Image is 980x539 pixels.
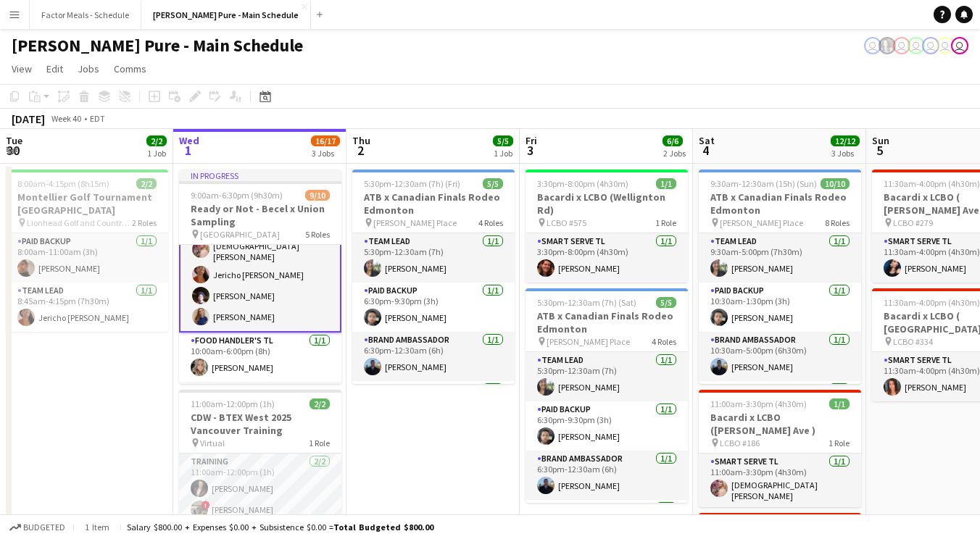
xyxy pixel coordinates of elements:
app-card-role: Paid Backup1/18:00am-11:00am (3h)[PERSON_NAME] [6,233,168,283]
span: 9:30am-12:30am (15h) (Sun) [710,178,817,189]
app-user-avatar: Tifany Scifo [937,37,954,54]
app-user-avatar: Ashleigh Rains [879,37,896,54]
span: 1 item [80,522,115,532]
app-card-role: Food Handler's BA4/410:00am-6:00pm (8h)[DEMOGRAPHIC_DATA][PERSON_NAME]Jericho [PERSON_NAME][PERSO... [179,213,341,333]
span: Thu [352,134,370,147]
app-job-card: 8:00am-4:15pm (8h15m)2/2Montellier Golf Tournament [GEOGRAPHIC_DATA] Lionhead Golf and Country Go... [6,170,168,332]
div: 1 Job [147,148,166,159]
span: 11:30am-4:00pm (4h30m) [884,178,980,189]
span: 9:00am-6:30pm (9h30m) [191,190,283,201]
span: Comms [114,62,146,75]
button: Factor Meals - Schedule [30,1,141,29]
span: LCBO #334 [893,336,933,347]
app-user-avatar: Tifany Scifo [908,37,925,54]
app-user-avatar: Leticia Fayzano [864,37,881,54]
h3: Montellier Golf Tournament [GEOGRAPHIC_DATA] [6,191,168,217]
a: Edit [41,59,69,78]
span: 10/10 [821,178,850,189]
span: 2/2 [146,135,167,146]
app-user-avatar: Tifany Scifo [951,37,968,54]
app-card-role: Paid Backup1/110:30am-1:30pm (3h)[PERSON_NAME] [699,283,861,332]
span: ! [202,501,210,509]
span: 2 Roles [132,217,157,228]
span: 8:00am-4:15pm (8h15m) [17,178,109,189]
span: 2 [350,142,370,159]
span: 1/1 [656,178,676,189]
span: 5 Roles [305,229,330,240]
app-job-card: 3:30pm-8:00pm (4h30m)1/1Bacardi x LCBO (Wellignton Rd) LCBO #5751 RoleSmart Serve TL1/13:30pm-8:0... [526,170,688,283]
span: LCBO #186 [720,438,760,448]
div: 3 Jobs [312,148,339,159]
span: 11:30am-4:00pm (4h30m) [884,297,980,308]
div: In progress [179,170,341,181]
a: View [6,59,38,78]
app-card-role: Training2/211:00am-12:00pm (1h)[PERSON_NAME]![PERSON_NAME] [179,454,341,524]
div: EDT [90,113,105,124]
h3: CDW - BTEX West 2025 Vancouver Training [179,411,341,437]
span: 5 [870,142,889,159]
div: Salary $800.00 + Expenses $0.00 + Subsistence $0.00 = [127,522,433,532]
span: 11:00am-12:00pm (1h) [191,398,275,409]
span: 12/12 [831,135,860,146]
span: Tue [6,134,22,147]
span: 30 [4,142,22,159]
div: In progress9:00am-6:30pm (9h30m)9/10Ready or Not - Becel x Union Sampling [GEOGRAPHIC_DATA]5 Role... [179,170,341,384]
span: 3 [523,142,537,159]
span: 3:30pm-8:00pm (4h30m) [537,178,628,189]
app-job-card: 11:00am-12:00pm (1h)2/2CDW - BTEX West 2025 Vancouver Training Virtual1 RoleTraining2/211:00am-12... [179,390,341,524]
span: 1 Role [655,217,676,228]
app-card-role: Brand Ambassador1/16:30pm-12:30am (6h)[PERSON_NAME] [526,451,688,500]
a: Jobs [72,59,105,78]
app-card-role: Food Handler's TL1/110:00am-6:00pm (8h)[PERSON_NAME] [179,333,341,382]
app-card-role: Team Lead1/19:30am-5:00pm (7h30m)[PERSON_NAME] [699,233,861,283]
app-card-role: Paid Backup1/16:30pm-9:30pm (3h)[PERSON_NAME] [526,401,688,451]
span: 11:00am-3:30pm (4h30m) [710,398,807,409]
app-job-card: 5:30pm-12:30am (7h) (Sat)5/5ATB x Canadian Finals Rodeo Edmonton [PERSON_NAME] Place4 RolesTeam L... [526,288,688,503]
span: [GEOGRAPHIC_DATA] [200,229,280,240]
span: 5/5 [483,178,503,189]
app-card-role: Team Lead1/15:30pm-12:30am (7h)[PERSON_NAME] [352,233,515,283]
span: Jobs [78,62,99,75]
div: 3 Jobs [831,148,859,159]
span: 1/1 [829,398,850,409]
app-card-role: Team Lead1/15:30pm-12:30am (7h)[PERSON_NAME] [526,352,688,401]
span: 5/5 [656,297,676,308]
app-card-role: Paid Backup1/16:30pm-9:30pm (3h)[PERSON_NAME] [352,283,515,332]
span: 1 [177,142,199,159]
button: [PERSON_NAME] Pure - Main Schedule [141,1,311,29]
span: View [12,62,32,75]
span: Virtual [200,438,225,448]
a: Comms [108,59,152,78]
app-card-role: Smart Serve TL1/13:30pm-8:00pm (4h30m)[PERSON_NAME] [526,233,688,283]
app-user-avatar: Tifany Scifo [922,37,939,54]
app-card-role: Brand Ambassador2/2 [699,381,861,451]
span: [PERSON_NAME] Place [547,336,630,347]
div: 5:30pm-12:30am (7h) (Fri)5/5ATB x Canadian Finals Rodeo Edmonton [PERSON_NAME] Place4 RolesTeam L... [352,170,515,384]
span: Week 40 [48,113,84,124]
span: LCBO #279 [893,217,933,228]
span: 4 [697,142,715,159]
span: Total Budgeted $800.00 [333,522,433,532]
app-job-card: 11:00am-3:30pm (4h30m)1/1Bacardi x LCBO ([PERSON_NAME] Ave ) LCBO #1861 RoleSmart Serve TL1/111:0... [699,390,861,507]
span: Budgeted [23,522,65,532]
span: 2/2 [310,398,330,409]
span: 8 Roles [825,217,850,228]
h3: Bacardi x LCBO (Wellignton Rd) [526,191,688,217]
span: 5/5 [493,135,513,146]
app-card-role: Brand Ambassador2/2 [352,381,515,451]
app-job-card: 9:30am-12:30am (15h) (Sun)10/10ATB x Canadian Finals Rodeo Edmonton [PERSON_NAME] Place8 RolesTea... [699,170,861,384]
div: 2 Jobs [663,148,686,159]
h3: ATB x Canadian Finals Rodeo Edmonton [699,191,861,217]
app-user-avatar: Tifany Scifo [893,37,910,54]
span: 1 Role [309,438,330,448]
app-card-role: Team Lead1/18:45am-4:15pm (7h30m)Jericho [PERSON_NAME] [6,283,168,332]
span: 6/6 [663,135,683,146]
app-card-role: Brand Ambassador1/110:30am-5:00pm (6h30m)[PERSON_NAME] [699,332,861,381]
div: [DATE] [12,112,45,126]
span: 1 Role [829,438,850,448]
